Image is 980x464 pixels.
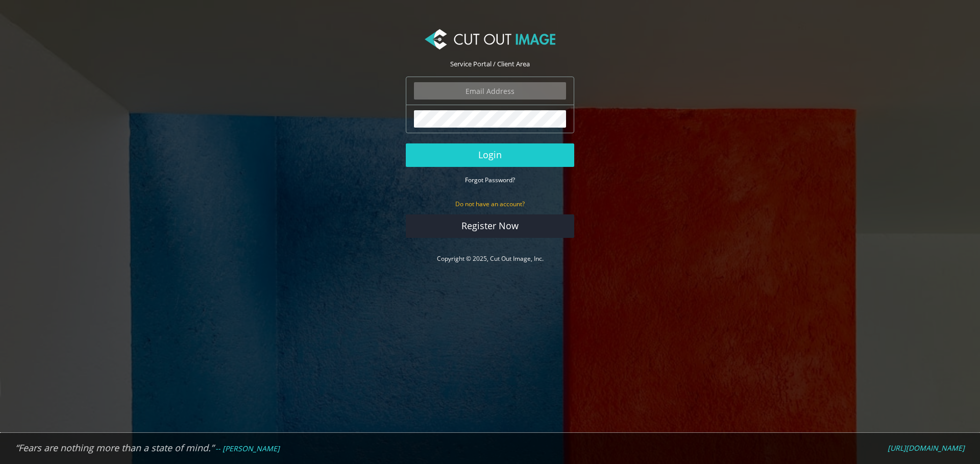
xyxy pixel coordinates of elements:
small: Forgot Password? [465,176,515,184]
a: Forgot Password? [465,175,515,184]
img: Cut Out Image [425,29,555,50]
small: Do not have an account? [455,200,525,208]
em: -- [PERSON_NAME] [215,444,280,453]
button: Login [406,143,574,167]
a: Register Now [406,214,574,238]
em: “Fears are nothing more than a state of mind.” [15,442,214,454]
input: Email Address [414,82,566,100]
span: Service Portal / Client Area [450,59,530,68]
a: Copyright © 2025, Cut Out Image, Inc. [437,254,544,263]
a: [URL][DOMAIN_NAME] [888,444,965,453]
